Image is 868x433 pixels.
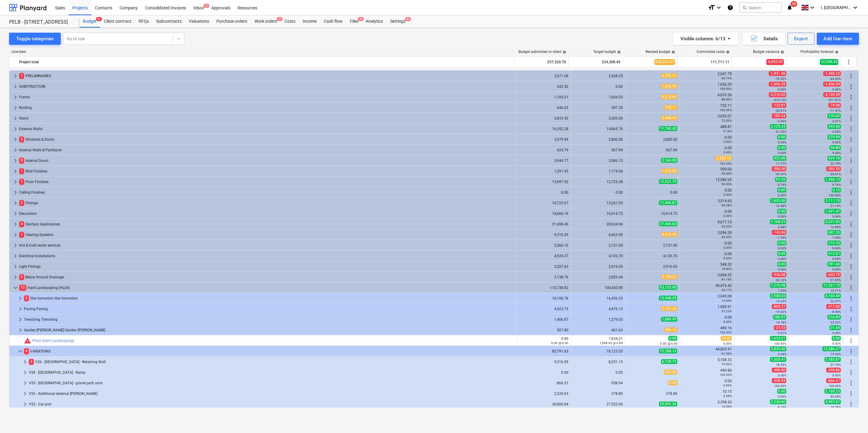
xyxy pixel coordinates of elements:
[778,194,786,197] small: 0.00%
[817,33,859,45] button: Add line-item
[722,98,732,101] small: 88.86%
[715,156,732,161] span: 3,230.12
[519,74,568,78] div: 2,671.08
[682,114,732,123] div: 3,953.07
[770,219,786,224] span: 1,168.33
[847,83,855,90] span: More actions
[827,113,841,118] span: 170.62
[723,140,732,143] small: 0.00%
[682,188,732,197] div: 0.00
[824,35,852,43] div: Add line-item
[12,242,19,249] span: keyboard_arrow_right
[847,104,855,111] span: More actions
[845,58,852,66] span: More actions
[847,316,855,323] span: More actions
[673,33,738,45] button: Visible columns:6/13
[519,137,568,142] div: 3,079.99
[153,15,185,28] a: Subcontracts
[19,156,514,166] div: Internal Doors
[664,105,677,110] span: 720.11
[847,358,855,366] span: More actions
[386,15,409,28] div: Settings
[801,50,839,54] div: Profitability forecast
[135,15,153,28] a: RFQs
[809,4,816,11] i: keyboard_arrow_down
[828,103,841,108] span: -74.08
[32,339,74,343] a: Plant (hard Landscaping)
[519,159,568,163] div: 3,944.77
[770,198,786,203] span: 1,655.06
[21,358,29,366] span: keyboard_arrow_right
[19,113,514,123] div: Stairs
[830,172,841,176] small: -29.61%
[346,15,362,28] a: Files6
[574,137,623,142] div: 2,800.00
[832,88,841,91] small: 0.00%
[775,77,786,80] small: -79.52%
[12,274,19,281] span: keyboard_arrow_right
[722,204,732,207] small: 30.28%
[517,57,566,67] div: 257,520.70
[79,15,100,28] div: Budget
[571,57,620,67] div: 234,308.45
[12,157,19,164] span: keyboard_arrow_right
[682,72,732,80] div: 2,647.79
[847,72,855,80] span: More actions
[847,189,855,196] span: More actions
[251,15,281,28] div: Work orders
[19,92,514,102] div: Frame
[832,120,841,123] small: 3.01%
[830,77,841,80] small: -63.20%
[847,221,855,228] span: More actions
[847,401,855,408] span: More actions
[362,15,386,28] a: Analytics
[847,146,855,154] span: More actions
[847,242,855,249] span: More actions
[251,15,281,28] a: Work orders1
[12,104,19,111] span: keyboard_arrow_right
[519,127,568,131] div: 16,352.28
[519,116,568,120] div: 5,833.42
[787,4,793,11] i: notifications
[824,219,841,224] span: 4,031.83
[299,15,320,28] a: Income
[682,167,732,175] div: 500.00
[708,4,715,11] i: format_size
[19,71,514,81] div: PRELIMINARIES
[778,215,786,218] small: 0.00%
[723,151,732,154] small: 0.00%
[775,172,786,176] small: -42.57%
[830,109,841,112] small: -11.47%
[753,50,784,54] div: Budget variance
[682,135,732,144] div: 0.00
[661,84,677,89] span: 1,656.29
[776,130,786,133] small: 21.02%
[19,200,24,206] span: 2
[12,115,19,122] span: keyboard_arrow_right
[661,73,677,78] span: 4,359.31
[739,2,782,13] button: Search
[519,222,568,226] div: 31,498.46
[847,369,855,376] span: More actions
[19,221,24,227] span: 4
[682,82,732,91] div: 1,656.29
[682,209,732,218] div: 0.00
[12,210,19,217] span: keyboard_arrow_right
[823,92,841,97] span: -4,109.59
[661,94,677,99] span: 5,214.60
[715,4,722,11] i: keyboard_arrow_down
[722,182,732,186] small: 99.60%
[770,124,786,129] span: 3,125.34
[405,17,411,21] span: 9+
[574,212,623,216] div: 16,914.72
[16,35,54,43] div: Toggle categories
[661,169,677,173] span: 1,674.50
[574,127,623,131] div: 14,865.76
[574,95,623,99] div: 1,004.55
[519,169,568,173] div: 1,291.95
[358,17,364,21] span: 6
[628,190,677,195] div: 0.00
[827,124,841,129] span: 345.00
[830,145,841,150] span: 56.80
